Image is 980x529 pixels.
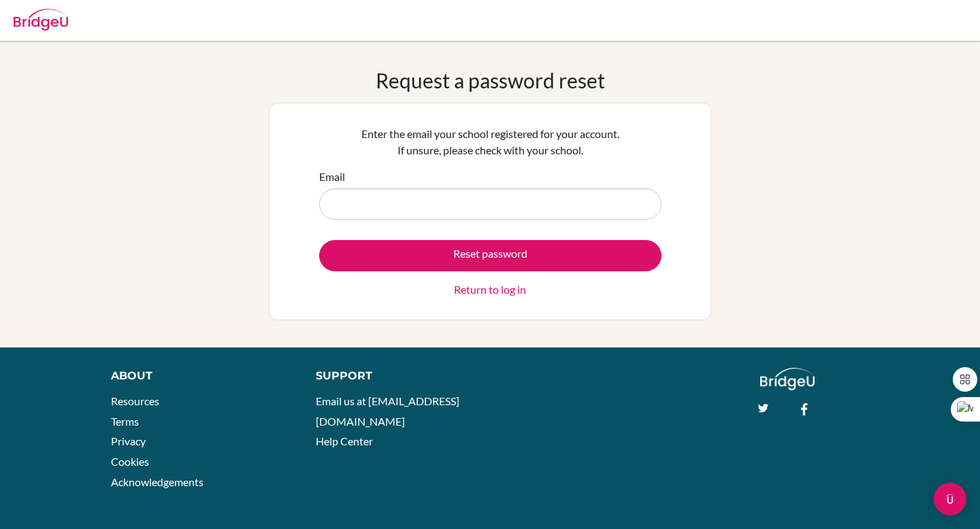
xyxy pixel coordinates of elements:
[319,169,345,185] label: Email
[111,475,203,488] a: Acknowledgements
[316,434,373,447] a: Help Center
[111,434,146,447] a: Privacy
[14,9,68,31] img: Bridge-U
[376,68,605,92] h1: Request a password reset
[111,415,139,428] a: Terms
[111,394,159,407] a: Resources
[319,240,661,271] button: Reset password
[316,368,476,384] div: Support
[111,368,285,384] div: About
[319,126,661,158] p: Enter the email your school registered for your account. If unsure, please check with your school.
[316,394,459,428] a: Email us at [EMAIL_ADDRESS][DOMAIN_NAME]
[454,281,526,298] a: Return to log in
[760,368,815,390] img: logo_white@2x-f4f0deed5e89b7ecb1c2cc34c3e3d731f90f0f143d5ea2071677605dd97b5244.png
[111,455,149,468] a: Cookies
[934,483,966,515] div: Open Intercom Messenger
